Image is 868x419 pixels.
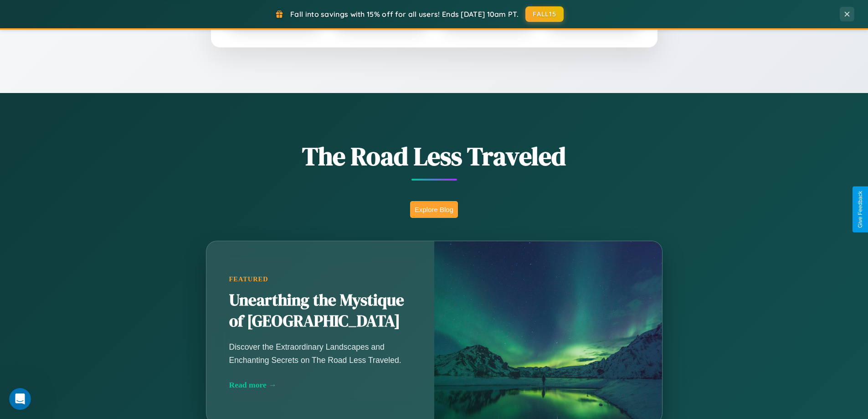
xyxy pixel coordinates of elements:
button: Explore Blog [410,201,458,218]
button: FALL15 [525,6,564,22]
div: Featured [229,275,411,283]
div: Give Feedback [857,191,863,228]
h2: Unearthing the Mystique of [GEOGRAPHIC_DATA] [229,290,411,332]
p: Discover the Extraordinary Landscapes and Enchanting Secrets on The Road Less Traveled. [229,341,411,366]
span: Fall into savings with 15% off for all users! Ends [DATE] 10am PT. [290,10,519,19]
iframe: Intercom live chat [9,388,31,410]
div: Read more → [229,380,411,390]
h1: The Road Less Traveled [161,139,708,174]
